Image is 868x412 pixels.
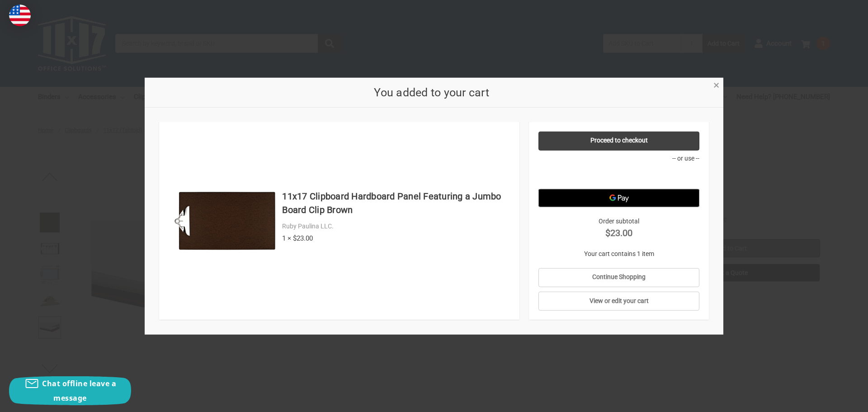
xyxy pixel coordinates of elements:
[538,166,700,184] iframe: PayPal-paypal
[9,376,131,405] button: Chat offline leave a message
[538,131,700,150] a: Proceed to checkout
[538,292,700,311] a: View or edit your cart
[712,80,721,89] a: Close
[538,226,700,239] strong: $23.00
[538,216,700,239] div: Order subtotal
[538,249,700,258] p: Your cart contains 1 item
[282,233,510,243] div: 1 × $23.00
[42,379,116,403] span: Chat offline leave a message
[538,189,700,207] button: Google Pay
[173,169,278,273] img: 11x17 Clipboard Hardboard Panel Featuring a Jumbo Board Clip Brown
[538,268,700,287] a: Continue Shopping
[282,222,510,231] div: Ruby Paulina LLC.
[282,189,510,217] h4: 11x17 Clipboard Hardboard Panel Featuring a Jumbo Board Clip Brown
[9,5,31,26] img: duty and tax information for United States
[538,153,700,163] p: -- or use --
[159,84,704,101] h2: You added to your cart
[713,79,719,92] span: ×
